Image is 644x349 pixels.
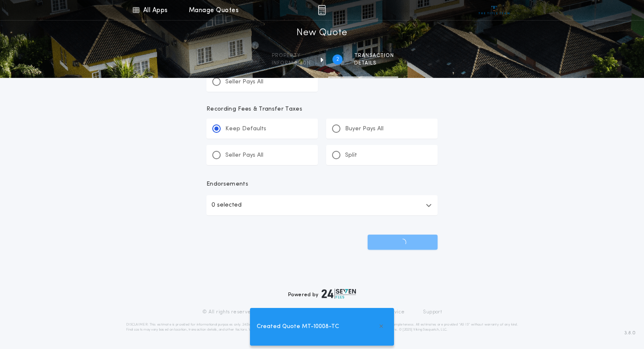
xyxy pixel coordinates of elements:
span: details [354,60,394,67]
button: 0 selected [206,195,438,215]
img: vs-icon [479,6,510,14]
p: Buyer Pays All [345,125,384,133]
p: Seller Pays All [225,78,263,86]
img: logo [322,289,356,299]
p: Seller Pays All [225,151,263,160]
span: Property [272,52,311,59]
img: img [318,5,326,15]
p: Keep Defaults [225,125,266,133]
span: Created Quote MT-10008-TC [257,322,339,331]
div: Powered by [288,289,356,299]
span: Transaction [354,52,394,59]
span: information [272,60,311,67]
p: Recording Fees & Transfer Taxes [206,105,438,114]
p: Split [345,151,357,160]
p: 0 selected [211,200,242,210]
p: Endorsements [206,180,438,189]
h1: New Quote [296,26,348,40]
h2: 2 [336,56,339,63]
